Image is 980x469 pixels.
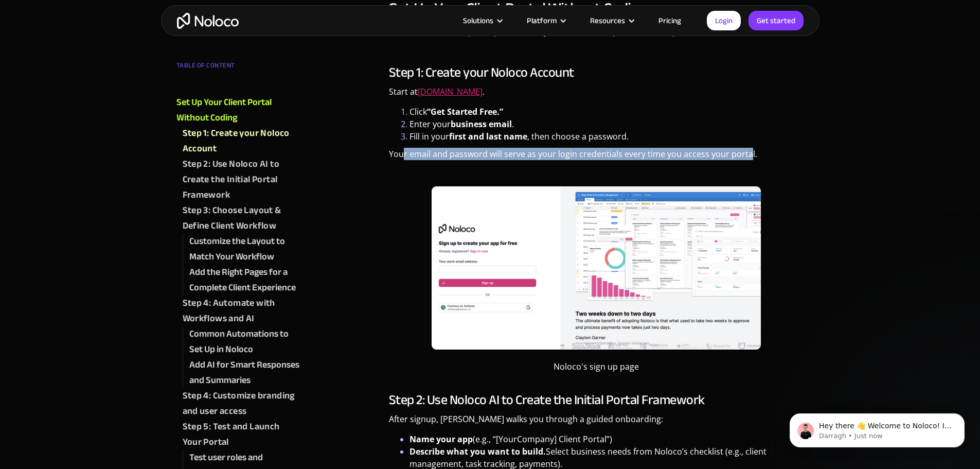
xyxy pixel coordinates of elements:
p: After signup, [PERSON_NAME] walks you through a guided onboarding: [389,413,804,433]
iframe: Intercom notifications message [774,392,980,464]
a: Step 2: Use Noloco AI to Create the Initial Portal Framework [183,157,301,203]
p: Start at . [389,85,804,106]
a: Customize the Layout to Match Your Workflow [189,234,301,265]
a: Add AI for Smart Responses and Summaries [189,357,301,388]
div: Resources [577,14,646,27]
div: Platform [527,14,557,27]
a: Login [707,11,741,30]
a: Pricing [646,14,694,27]
li: Fill in your , then choose a password. [409,130,804,143]
div: Platform [514,14,577,27]
div: Solutions [450,14,514,27]
figcaption: Noloco's sign up page [432,360,761,373]
a: Get started [749,11,804,30]
li: Enter your . [409,118,804,130]
h3: Step 1: Create your Noloco Account [389,65,804,80]
a: Step 3: Choose Layout & Define Client Workflow [183,203,301,234]
li: Click [409,106,804,118]
div: Solutions [463,14,493,27]
a: home [177,13,239,29]
a: Step 1: Create your Noloco Account [183,126,301,157]
a: Common Automations to Set Up in Noloco [189,326,301,357]
a: Step 4: Automate with Workflows and AI [183,296,301,326]
div: TABLE OF CONTENT [176,58,301,78]
strong: Describe what you want to build. [409,446,546,457]
h3: Step 2: Use Noloco AI to Create the Initial Portal Framework [389,392,804,408]
a: [DOMAIN_NAME] [418,86,483,97]
a: Step 4: Customize branding and user access [183,388,301,419]
li: (e.g., “[YourCompany] Client Portal”) [409,433,804,445]
strong: business email [451,118,512,130]
p: Your email and password will serve as your login credentials every time you access your portal. [389,148,804,168]
strong: Name your app [409,433,473,445]
strong: “Get Started Free.” [427,106,503,117]
a: Step 5: Test and Launch Your Portal [183,419,301,450]
div: Resources [590,14,625,27]
a: Set Up Your Client Portal Without Coding [176,95,301,126]
a: Add the Right Pages for a Complete Client Experience [189,265,301,296]
strong: first and last name [449,131,527,142]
